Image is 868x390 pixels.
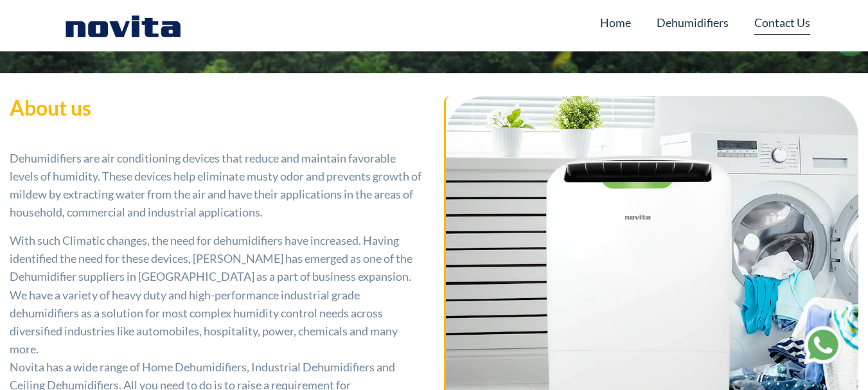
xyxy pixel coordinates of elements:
img: Novita [58,13,188,39]
strong: About us [10,95,91,120]
a: Contact Us [754,10,810,35]
p: Dehumidifiers are air conditioning devices that reduce and maintain favorable levels of humidity.... [10,149,425,221]
a: Dehumidifiers [657,10,729,35]
a: Home [600,10,631,35]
